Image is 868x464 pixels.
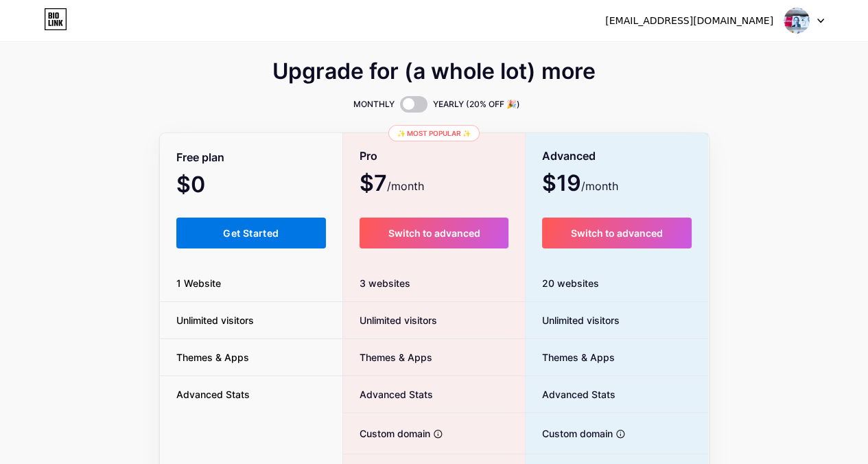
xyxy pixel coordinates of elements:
span: 1 Website [160,276,237,290]
span: Advanced Stats [526,387,615,402]
button: Switch to advanced [542,218,692,248]
span: $7 [360,175,424,194]
span: Unlimited visitors [526,313,620,327]
button: Get Started [176,218,327,248]
span: Upgrade for (a whole lot) more [272,63,596,80]
span: Custom domain [526,426,613,441]
span: /month [581,178,618,194]
img: realgkarimov [784,8,810,34]
span: $19 [542,175,618,194]
span: Custom domain [343,426,430,441]
div: 3 websites [343,265,525,302]
span: Advanced Stats [343,387,433,402]
span: Themes & Apps [343,350,432,364]
span: Advanced Stats [160,387,266,402]
span: Themes & Apps [526,350,615,364]
span: Unlimited visitors [343,313,437,327]
div: [EMAIL_ADDRESS][DOMAIN_NAME] [605,14,773,28]
span: Free plan [176,146,224,170]
button: Switch to advanced [360,218,508,248]
span: MONTHLY [353,97,395,111]
div: 20 websites [526,265,709,302]
span: YEARLY (20% OFF 🎉) [433,97,520,111]
span: Switch to advanced [571,227,663,239]
span: Pro [360,144,377,168]
span: Advanced [542,144,596,168]
span: Unlimited visitors [160,313,270,327]
span: Themes & Apps [160,350,266,364]
span: $0 [176,176,242,196]
span: Switch to advanced [388,227,480,239]
span: Get Started [223,227,279,239]
span: /month [387,178,424,194]
div: ✨ Most popular ✨ [388,125,480,141]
